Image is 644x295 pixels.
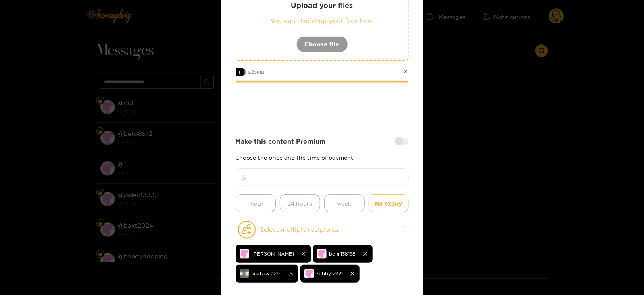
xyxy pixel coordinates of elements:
span: 1 hour [247,199,264,208]
strong: Make this content Premium [236,137,326,146]
span: week [337,199,352,208]
span: 24 hours [288,199,312,208]
span: benji138138 [329,249,356,258]
p: Choose the price and the time of payment [236,154,409,160]
span: robby12321 [317,269,343,278]
button: week [324,194,365,212]
button: 1 hour [236,194,276,212]
p: You can also drop your files here [252,16,392,25]
span: No expiry [375,199,402,208]
img: no-avatar.png [304,269,314,278]
span: [PERSON_NAME] [252,249,294,258]
p: Upload your files [252,1,392,10]
span: seahawk12th [252,269,282,278]
img: no-avatar.png [240,249,249,259]
button: No expiry [369,194,409,212]
span: 3.25 MB [248,69,265,75]
img: no-avatar.png [317,249,327,259]
button: 24 hours [280,194,320,212]
img: 8a4e8-img_3262.jpeg [240,269,249,278]
button: Select multiple recipients [236,220,409,239]
span: 1 [236,68,244,76]
button: Choose file [296,36,348,52]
